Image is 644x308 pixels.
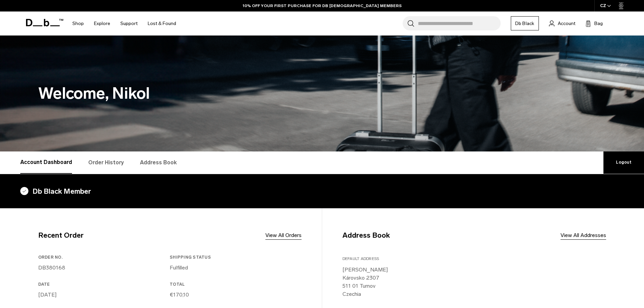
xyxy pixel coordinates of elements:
[38,281,167,287] h3: Date
[265,231,302,239] a: View All Orders
[38,291,167,299] p: [DATE]
[342,266,606,298] p: [PERSON_NAME] Károvsko 2307 511 01 Turnov Czechia
[38,81,606,105] h1: Welcome, Nikol
[170,264,299,272] p: Fulfilled
[243,3,402,9] a: 10% OFF YOUR FIRST PURCHASE FOR DB [DEMOGRAPHIC_DATA] MEMBERS
[20,186,624,197] h4: Db Black Member
[560,231,606,239] a: View All Addresses
[170,254,299,260] h3: Shipping Status
[170,281,299,287] h3: Total
[72,11,84,35] a: Shop
[140,151,177,174] a: Address Book
[148,11,176,35] a: Lost & Found
[38,264,65,271] a: DB380168
[549,19,575,27] a: Account
[558,20,575,27] span: Account
[594,20,603,27] span: Bag
[20,151,72,174] a: Account Dashboard
[170,291,299,299] p: €170,10
[67,11,181,35] nav: Main Navigation
[342,230,390,241] h4: Address Book
[120,11,138,35] a: Support
[603,151,644,174] a: Logout
[586,19,603,27] button: Bag
[342,256,379,261] span: Default Address
[38,254,167,260] h3: Order No.
[94,11,110,35] a: Explore
[88,151,124,174] a: Order History
[511,16,539,30] a: Db Black
[38,230,84,241] h4: Recent Order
